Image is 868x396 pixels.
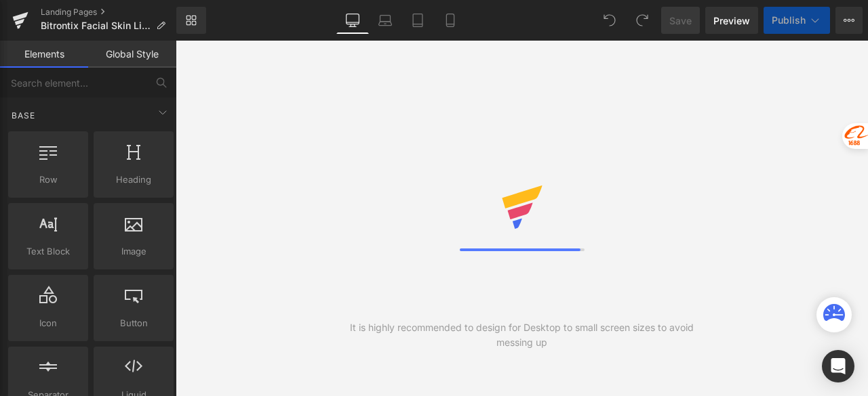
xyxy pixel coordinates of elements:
[88,41,176,68] a: Global Style
[98,244,170,259] span: Image
[434,7,467,34] a: Mobile
[98,173,170,187] span: Heading
[764,7,830,34] button: Publish
[98,316,170,330] span: Button
[369,7,401,34] a: Laptop
[41,20,151,31] span: Bitrontix Facial Skin Lifting &amp; Double Chin Reducer,
[12,173,84,187] span: Row
[10,109,37,122] span: Base
[629,7,656,34] button: Redo
[12,244,84,259] span: Text Block
[713,14,750,28] span: Preview
[772,15,806,26] span: Publish
[596,7,623,34] button: Undo
[336,7,369,34] a: Desktop
[669,14,692,28] span: Save
[822,350,854,382] div: Open Intercom Messenger
[705,7,758,34] a: Preview
[176,7,206,34] a: New Library
[41,7,176,18] a: Landing Pages
[835,7,863,34] button: More
[349,320,695,350] div: It is highly recommended to design for Desktop to small screen sizes to avoid messing up
[401,7,434,34] a: Tablet
[12,316,84,330] span: Icon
